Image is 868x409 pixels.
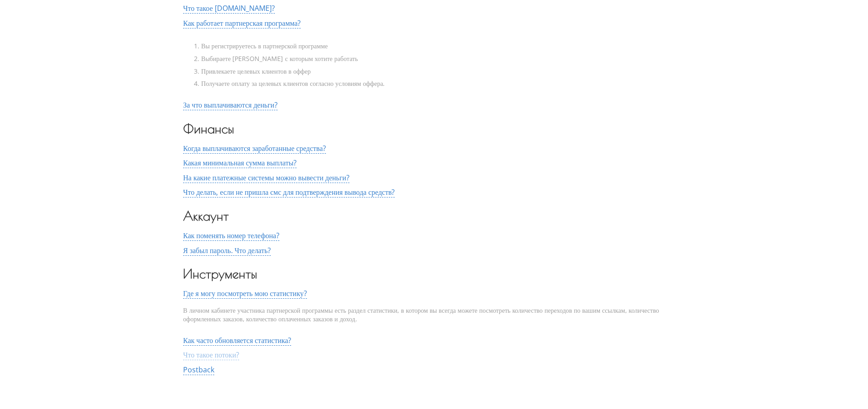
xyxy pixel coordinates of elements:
h3: Инструменты [183,268,685,279]
button: За что выплачиваются деньги? [183,101,278,109]
li: Вы регистрируетесь в партнерской программе [201,42,685,51]
li: Привлекаете целевых клиентов в оффер [201,67,685,76]
button: Когда выплачиваются заработанные средства? [183,144,326,152]
li: Получаете оплату за целевых клиентов согласно условиям оффера. [201,79,685,88]
button: Что такое потоки? [183,351,239,359]
span: Как часто обновляется статистика? [183,335,291,346]
span: Где я могу посмотреть мою статистику? [183,288,307,299]
span: Как работает партнерская программа? [183,18,301,28]
button: Где я могу посмотреть мою статистику? [183,289,307,297]
button: Какая минимальная сумма выплаты? [183,159,297,167]
button: Что такое [DOMAIN_NAME]? [183,4,275,12]
button: Как работает партнерская программа? [183,19,301,27]
span: Что такое [DOMAIN_NAME]? [183,3,275,14]
span: За что выплачиваются деньги? [183,100,278,110]
button: Как поменять номер телефона? [183,231,279,240]
h3: Финансы [183,123,685,134]
button: Что делать, если не пришла смс для подтверждения вывода средств? [183,188,395,196]
li: Выбираете [PERSON_NAME] с которым хотите работать [201,54,685,63]
span: На какие платежные системы можно вывести деньги? [183,173,349,183]
button: Я забыл пароль. Что делать? [183,246,271,254]
span: Когда выплачиваются заработанные средства? [183,143,326,154]
button: Как часто обновляется статистика? [183,336,291,344]
button: На какие платежные системы можно вывести деньги? [183,174,349,182]
span: Что делать, если не пришла смс для подтверждения вывода средств? [183,187,395,197]
span: Какая минимальная сумма выплаты? [183,158,297,168]
h3: Аккаунт [183,210,685,221]
span: Как поменять номер телефона? [183,230,279,241]
button: Postback [183,366,214,374]
div: В личном кабинете участника партнерской программы есть раздел статистики, в котором вы всегда мож... [183,299,685,331]
span: Что такое потоки? [183,350,239,360]
span: Я забыл пароль. Что делать? [183,245,271,256]
span: Postback [183,365,214,375]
